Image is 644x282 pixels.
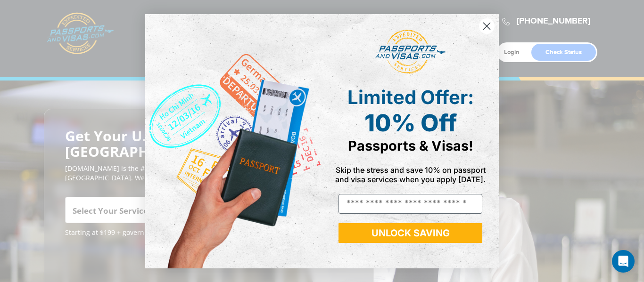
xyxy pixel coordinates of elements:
button: UNLOCK SAVING [339,223,482,243]
img: de9cda0d-0715-46ca-9a25-073762a91ba7.png [145,14,322,268]
span: 10% Off [364,109,457,137]
span: Limited Offer: [347,86,474,109]
span: Passports & Visas! [348,137,473,154]
span: Skip the stress and save 10% on passport and visa services when you apply [DATE]. [335,165,486,184]
div: Open Intercom Messenger [612,250,635,273]
button: Close dialog [479,18,495,34]
img: passports and visas [375,30,446,74]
